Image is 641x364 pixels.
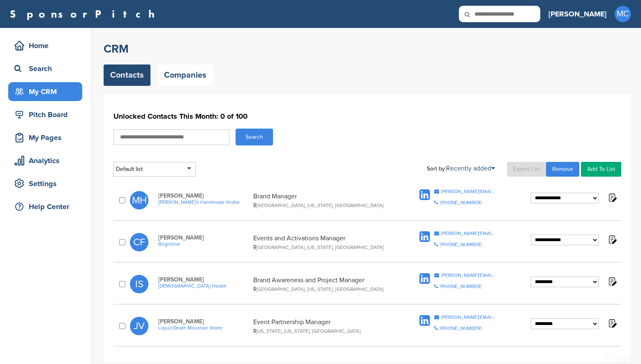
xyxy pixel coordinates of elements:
[253,234,396,250] div: Events and Activations Manager
[12,199,82,214] div: Help Center
[158,192,249,199] span: [PERSON_NAME]
[8,128,82,147] a: My Pages
[130,275,148,293] span: IS
[158,283,249,289] a: [DEMOGRAPHIC_DATA] Health
[615,6,631,22] span: MC
[8,174,82,193] a: Settings
[607,276,617,286] img: Notes
[8,197,82,216] a: Help Center
[440,284,481,289] div: [PHONE_NUMBER]
[440,242,481,247] div: [PHONE_NUMBER]
[427,165,495,172] div: Sort by:
[158,276,249,283] span: [PERSON_NAME]
[8,105,82,124] a: Pitch Board
[113,109,621,124] h1: Unlocked Contacts This Month: 0 of 100
[253,203,396,208] div: [GEOGRAPHIC_DATA], [US_STATE], [GEOGRAPHIC_DATA]
[608,331,634,357] iframe: Button to launch messaging window
[253,192,396,208] div: Brand Manager
[130,191,148,210] span: MH
[158,199,249,205] a: [PERSON_NAME]'s Handmade Vodka
[12,176,82,191] div: Settings
[253,244,396,250] div: [GEOGRAPHIC_DATA], [US_STATE], [GEOGRAPHIC_DATA]
[548,8,606,20] h3: [PERSON_NAME]
[12,38,82,53] div: Home
[10,9,160,19] a: SponsorPitch
[12,107,82,122] div: Pitch Board
[158,234,249,241] span: [PERSON_NAME]
[12,84,82,99] div: My CRM
[440,200,481,205] div: [PHONE_NUMBER]
[607,234,617,244] img: Notes
[441,189,496,194] div: [PERSON_NAME][EMAIL_ADDRESS][DOMAIN_NAME]
[12,130,82,145] div: My Pages
[446,164,495,173] a: Recently added
[548,5,606,23] a: [PERSON_NAME]
[12,153,82,168] div: Analytics
[8,59,82,78] a: Search
[12,61,82,76] div: Search
[157,65,213,86] a: Companies
[104,41,631,56] h2: CRM
[607,318,617,328] img: Notes
[441,273,496,278] div: [PERSON_NAME][EMAIL_ADDRESS][PERSON_NAME][DOMAIN_NAME]
[158,241,249,247] a: Brightline
[440,326,481,331] div: [PHONE_NUMBER]
[130,233,148,251] span: CF
[113,162,196,177] div: Default list
[581,162,621,177] a: Add To List
[8,36,82,55] a: Home
[546,162,579,177] a: Remove
[104,65,150,86] a: Contacts
[507,162,546,177] a: Export List
[158,325,249,331] a: Liquid Death Mountain Water
[441,315,496,320] div: [PERSON_NAME][EMAIL_ADDRESS][DOMAIN_NAME]
[158,318,249,325] span: [PERSON_NAME]
[130,317,148,335] span: JV
[253,328,396,334] div: [US_STATE], [US_STATE], [GEOGRAPHIC_DATA]
[8,82,82,101] a: My CRM
[253,276,396,292] div: Brand Awareness and Project Manager
[236,129,273,145] button: Search
[607,192,617,203] img: Notes
[441,231,496,236] div: [PERSON_NAME][EMAIL_ADDRESS][PERSON_NAME][DOMAIN_NAME]
[8,151,82,170] a: Analytics
[253,318,396,334] div: Event Partnership Manager
[253,286,396,292] div: [GEOGRAPHIC_DATA], [US_STATE], [GEOGRAPHIC_DATA]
